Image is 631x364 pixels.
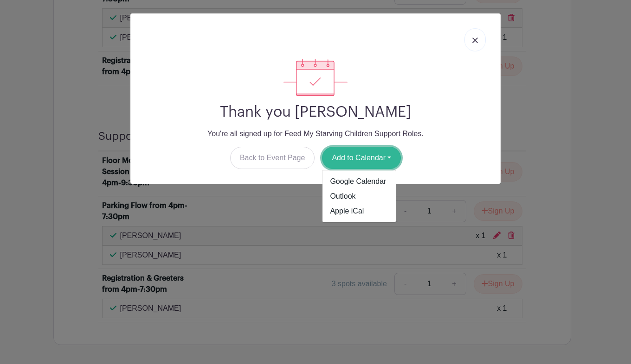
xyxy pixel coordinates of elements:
p: You're all signed up for Feed My Starving Children Support Roles. [138,128,493,139]
h2: Thank you [PERSON_NAME] [138,103,493,121]
img: signup_complete-c468d5dda3e2740ee63a24cb0ba0d3ce5d8a4ecd24259e683200fb1569d990c8.svg [283,59,348,96]
a: Google Calendar [322,174,396,189]
a: Back to Event Page [230,147,315,169]
a: Outlook [322,189,396,204]
a: Apple iCal [322,204,396,219]
button: Add to Calendar [322,147,401,169]
img: close_button-5f87c8562297e5c2d7936805f587ecaba9071eb48480494691a3f1689db116b3.svg [472,38,478,43]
